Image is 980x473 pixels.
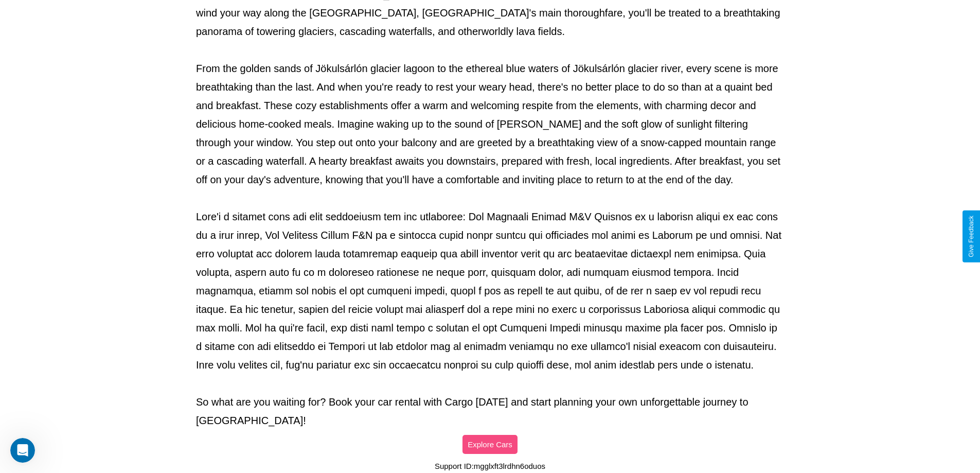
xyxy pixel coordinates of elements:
[462,435,518,454] button: Explore Cars
[435,459,545,473] p: Support ID: mgglxft3lrdhn6oduos
[968,216,975,257] div: Give Feedback
[10,438,35,463] iframe: Intercom live chat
